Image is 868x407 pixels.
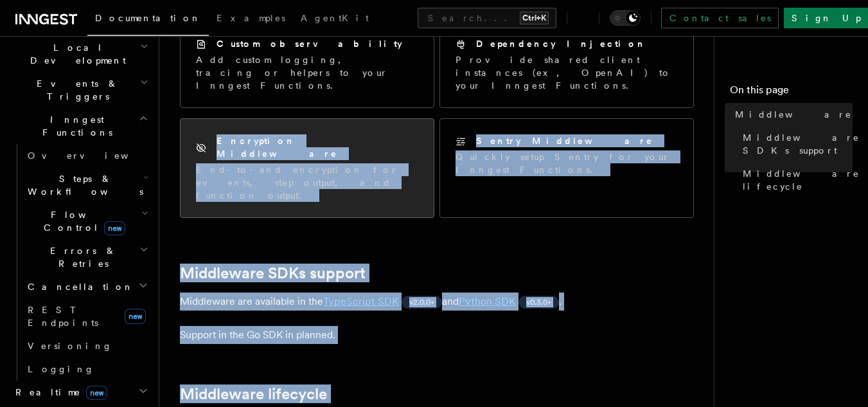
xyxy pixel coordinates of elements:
h2: Encryption Middleware [217,134,418,160]
span: Events & Triggers [10,77,140,103]
span: new [104,221,125,235]
a: Documentation [87,4,209,36]
p: Provide shared client instances (ex, OpenAI) to your Inngest Functions. [456,53,678,92]
span: v2.0.0+ [409,297,434,307]
button: Steps & Workflows [22,167,151,203]
button: Search...Ctrl+K [418,8,556,28]
a: AgentKit [293,4,376,35]
button: Events & Triggers [10,72,151,108]
span: Middleware SDKs support [743,131,860,157]
p: End-to-end encryption for events, step output, and function output. [196,163,418,202]
a: REST Endpointsnew [22,298,151,334]
span: Middleware [735,108,852,121]
h4: On this page [730,82,853,103]
a: Logging [22,357,151,381]
p: Support in the Go SDK in planned. [180,326,694,344]
button: Toggle dark mode [610,10,641,26]
span: Steps & Workflows [22,172,143,198]
span: Cancellation [22,280,134,293]
button: Realtimenew [10,381,151,404]
span: AgentKit [301,13,369,23]
p: Quickly setup Sentry for your Inngest Functions. [456,150,678,176]
span: REST Endpoints [28,305,98,328]
kbd: Ctrl+K [520,12,549,24]
a: Examples [209,4,293,35]
button: Flow Controlnew [22,203,151,239]
a: Custom observabilityAdd custom logging, tracing or helpers to your Inngest Functions. [180,21,434,108]
span: Versioning [28,341,112,351]
a: Middleware lifecycle [180,385,327,403]
a: Versioning [22,334,151,357]
span: Flow Control [22,208,141,234]
span: Inngest Functions [10,113,139,139]
h2: Custom observability [217,37,402,50]
button: Inngest Functions [10,108,151,144]
a: Middleware [730,103,853,126]
span: Errors & Retries [22,244,139,270]
span: new [125,309,146,324]
span: Local Development [10,41,140,67]
span: Logging [28,364,94,374]
h2: Dependency Injection [476,37,646,50]
a: Middleware SDKs support [738,126,853,162]
span: new [86,386,107,400]
a: Python SDK [459,295,516,307]
span: Overview [28,150,160,161]
h2: Sentry Middleware [476,134,653,147]
p: Middleware are available in the and . [180,293,694,311]
p: Add custom logging, tracing or helpers to your Inngest Functions. [196,53,418,92]
a: Sentry MiddlewareQuickly setup Sentry for your Inngest Functions. [439,118,694,218]
a: Encryption MiddlewareEnd-to-end encryption for events, step output, and function output. [180,118,434,218]
span: Examples [217,13,285,23]
a: Dependency InjectionProvide shared client instances (ex, OpenAI) to your Inngest Functions. [439,21,694,108]
div: Inngest Functions [10,144,151,381]
span: Documentation [95,13,201,23]
span: Middleware lifecycle [743,167,860,193]
span: v0.3.0+ [526,297,551,307]
a: Middleware SDKs support [180,264,366,282]
button: Cancellation [22,275,151,298]
span: Realtime [10,386,107,399]
a: Contact sales [661,8,779,28]
button: Errors & Retries [22,239,151,275]
a: Overview [22,144,151,167]
a: Middleware lifecycle [738,162,853,198]
button: Local Development [10,36,151,72]
a: TypeScript SDK [323,295,399,307]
